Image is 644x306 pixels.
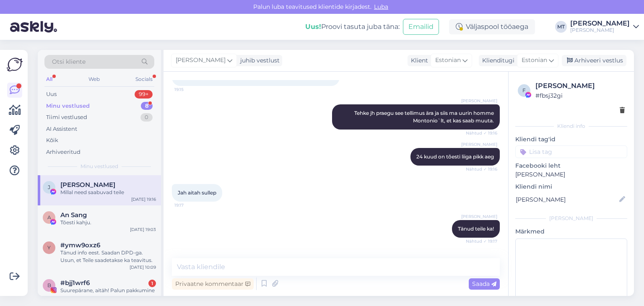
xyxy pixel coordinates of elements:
span: 19:17 [174,202,206,208]
div: [DATE] 19:03 [130,226,156,233]
span: Saada [472,280,496,288]
span: A [47,214,51,220]
span: #ymw9oxz6 [60,241,100,249]
p: [PERSON_NAME] [515,170,627,179]
div: Kõik [46,136,58,145]
div: [DATE] 19:16 [131,196,156,202]
span: 24 kuud on tõesti liiga pikk aeg [416,153,494,160]
span: J [48,184,50,190]
div: Suurepärane, aitäh! Palun pakkumine saata [EMAIL_ADDRESS][DOMAIN_NAME] Värvilist sügist! [60,287,156,302]
div: All [44,74,54,85]
div: Web [87,74,101,85]
span: Nähtud ✓ 19:16 [466,166,497,172]
div: Kliendi info [515,122,627,130]
span: Otsi kliente [52,57,86,66]
div: Minu vestlused [46,102,90,110]
div: Privaatne kommentaar [172,278,254,290]
span: Nähtud ✓ 19:16 [466,130,497,136]
p: Kliendi tag'id [515,135,627,144]
a: [PERSON_NAME][PERSON_NAME] [570,20,639,34]
div: Uus [46,90,57,99]
div: # fbsj32gi [535,91,625,100]
p: Märkmed [515,227,627,236]
span: Tehke jh praegu see tellimus ära ja siis ma uurin homme Montonio`lt, et kas saab muuta. [354,110,495,124]
span: [PERSON_NAME] [461,141,497,148]
p: Kliendi nimi [515,182,627,191]
span: Nähtud ✓ 19:17 [466,238,497,244]
span: An Sang [60,211,87,219]
div: Socials [134,74,154,85]
span: y [47,244,51,251]
div: [PERSON_NAME] [570,27,630,34]
div: [DATE] 10:09 [130,264,156,270]
div: [PERSON_NAME] [535,81,625,91]
div: MT [555,21,567,33]
div: Tõesti kahju. [60,219,156,226]
input: Lisa tag [515,145,627,158]
span: b [47,282,51,288]
span: Estonian [522,56,547,65]
div: 1 [148,280,156,287]
span: [PERSON_NAME] [461,213,497,220]
span: Minu vestlused [80,163,118,170]
div: [PERSON_NAME] [570,20,630,27]
span: Luba [371,3,391,10]
div: 99+ [135,90,153,99]
img: Askly Logo [7,57,23,73]
div: Klient [408,56,428,65]
span: Jah aitah sullep [178,189,216,196]
input: Lisa nimi [516,195,618,204]
div: Tänud info eest. Saadan DPD-ga. Usun, et Teile saadetakse ka teavitus. [60,249,156,264]
span: [PERSON_NAME] [461,98,497,104]
span: [PERSON_NAME] [176,56,226,65]
div: Arhiveeritud [46,148,80,156]
div: Proovi tasuta juba täna: [305,22,400,32]
div: Tiimi vestlused [46,113,87,122]
span: Tänud teile ka! [458,226,494,232]
span: [PERSON_NAME] [461,249,497,256]
div: Klienditugi [479,56,514,65]
span: #bjj1wrf6 [60,279,90,287]
div: 0 [140,113,153,122]
div: Millal need saabuvad teile [60,189,156,196]
div: Arhiveeri vestlus [562,55,626,66]
span: 19:15 [174,86,206,93]
div: 8 [141,102,153,110]
div: AI Assistent [46,125,77,133]
button: Emailid [403,19,439,35]
span: f [522,87,526,93]
div: [PERSON_NAME] [515,215,627,222]
div: Väljaspool tööaega [449,19,535,34]
p: Facebooki leht [515,161,627,170]
span: Estonian [435,56,461,65]
b: Uus! [305,23,321,31]
span: Jane Kodar [60,181,115,189]
div: juhib vestlust [237,56,280,65]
